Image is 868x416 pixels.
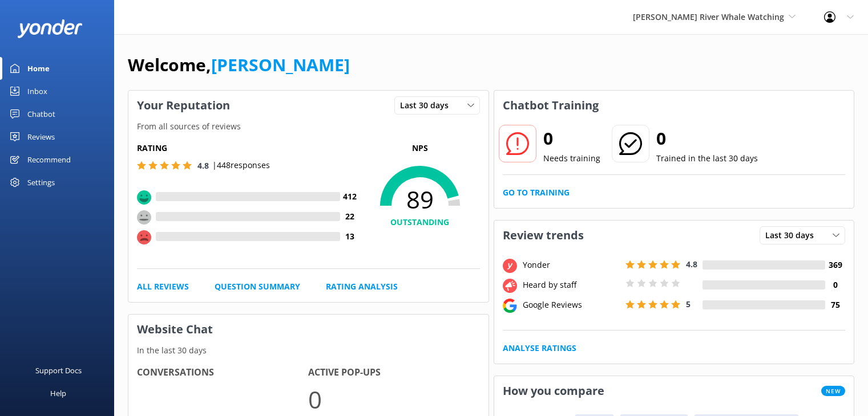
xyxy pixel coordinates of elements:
[128,91,239,120] h3: Your Reputation
[27,103,55,125] div: Chatbot
[128,120,488,133] p: From all sources of reviews
[50,382,66,405] div: Help
[400,99,455,112] span: Last 30 days
[308,365,479,380] h4: Active Pop-ups
[520,259,623,271] div: Yonder
[137,142,360,154] h5: Rating
[27,80,47,103] div: Inbox
[821,386,845,396] span: New
[27,171,55,194] div: Settings
[494,221,592,250] h3: Review trends
[494,376,613,406] h3: How you compare
[656,152,758,165] p: Trained in the last 30 days
[137,280,189,293] a: All Reviews
[765,229,821,242] span: Last 30 days
[340,230,360,243] h4: 13
[360,216,480,229] h4: OUTSTANDING
[128,315,488,344] h3: Website Chat
[494,91,607,120] h3: Chatbot Training
[212,159,270,172] p: | 448 responses
[215,280,300,293] a: Question Summary
[27,57,50,80] div: Home
[27,125,55,148] div: Reviews
[197,160,209,171] span: 4.8
[633,11,784,22] span: [PERSON_NAME] River Whale Watching
[825,299,845,311] h4: 75
[825,279,845,291] h4: 0
[543,152,600,165] p: Needs training
[543,125,600,152] h2: 0
[340,210,360,223] h4: 22
[503,342,576,354] a: Analyse Ratings
[340,190,360,203] h4: 412
[825,259,845,271] h4: 369
[656,125,758,152] h2: 0
[128,344,488,357] p: In the last 30 days
[35,359,82,382] div: Support Docs
[503,186,570,199] a: Go to Training
[686,259,697,270] span: 4.8
[211,53,350,76] a: [PERSON_NAME]
[520,299,623,311] div: Google Reviews
[326,280,398,293] a: Rating Analysis
[17,19,83,38] img: yonder-white-logo.png
[27,148,71,171] div: Recommend
[137,365,308,380] h4: Conversations
[128,51,350,79] h1: Welcome,
[686,299,691,309] span: 5
[360,142,480,154] p: NPS
[520,279,623,291] div: Heard by staff
[360,185,480,214] span: 89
